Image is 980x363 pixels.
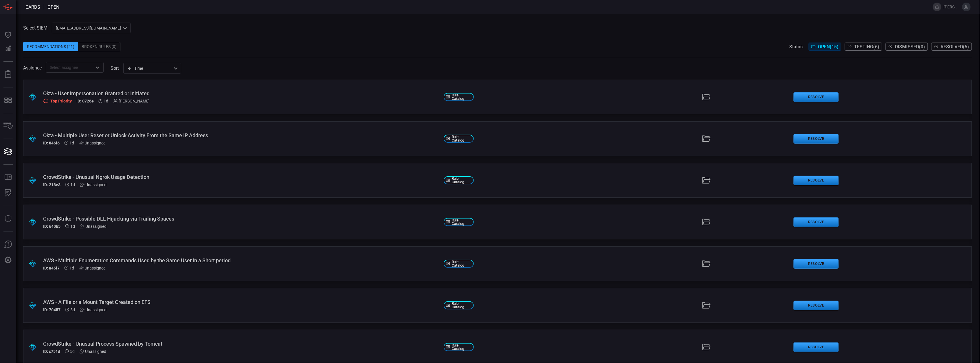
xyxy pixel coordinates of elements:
button: Resolve [794,217,839,227]
span: Status: [790,44,804,49]
span: Rule Catalog [452,344,471,351]
button: Resolve [794,342,839,352]
div: [PERSON_NAME] [113,99,150,103]
div: Recommendations (21) [23,42,78,51]
span: Oct 13, 2025 4:45 AM [71,182,75,187]
p: [EMAIL_ADDRESS][DOMAIN_NAME] [56,25,121,31]
button: Rule Catalog [1,170,15,184]
button: Open(15) [809,43,841,51]
label: Select SIEM [23,25,47,31]
div: Unassigned [80,349,107,354]
span: open [47,4,59,10]
button: Dashboard [1,28,15,42]
span: Rule Catalog [452,260,471,267]
button: Reports [1,67,15,81]
button: Resolve [794,92,839,102]
div: Unassigned [80,307,107,312]
span: Oct 09, 2025 8:09 AM [71,307,75,312]
button: Threat Intelligence [1,212,15,226]
div: AWS - Multiple Enumeration Commands Used by the Same User in a Short period [43,257,439,263]
span: Oct 13, 2025 4:46 AM [104,99,109,103]
button: Ask Us A Question [1,238,15,252]
span: Assignee [23,65,42,71]
div: CrowdStrike - Unusual Process Spawned by Tomcat [43,341,439,347]
div: Top Priority [43,98,72,104]
span: Oct 09, 2025 8:09 AM [70,349,75,354]
span: Oct 13, 2025 4:45 AM [70,141,74,145]
button: Detections [1,42,15,56]
label: sort [111,65,119,71]
button: Dismissed(0) [886,43,928,51]
span: Testing ( 6 ) [854,44,880,49]
span: Dismissed ( 0 ) [895,44,925,49]
span: Cards [25,4,40,10]
button: Resolve [794,134,839,144]
div: CrowdStrike - Possible DLL Hijacking via Trailing Spaces [43,216,439,222]
span: Rule Catalog [452,219,471,225]
button: Resolve [794,176,839,185]
span: Oct 13, 2025 4:45 AM [71,224,75,229]
span: Open ( 15 ) [818,44,839,49]
div: Okta - User Impersonation Granted or Initiated [43,90,439,96]
div: Unassigned [80,224,107,229]
span: Rule Catalog [452,93,471,100]
span: Rule Catalog [452,135,471,142]
button: Testing(6) [845,43,882,51]
button: Cards [1,145,15,159]
h5: ID: a45f7 [43,266,60,270]
button: Resolve [794,301,839,310]
span: Oct 13, 2025 4:44 AM [70,266,74,270]
button: Open [93,63,102,71]
h5: ID: 70457 [43,307,60,312]
div: Unassigned [80,182,107,187]
span: Rule Catalog [452,302,471,309]
div: AWS - A File or a Mount Target Created on EFS [43,299,439,305]
div: Broken Rules (0) [78,42,120,51]
h5: ID: 846f6 [43,141,60,145]
h5: ID: c751d [43,349,60,354]
h5: ID: 218e3 [43,182,60,187]
input: Select assignee [47,64,92,71]
button: Resolve [794,259,839,269]
div: Okta - Multiple User Reset or Unlock Activity From the Same IP Address [43,132,439,138]
h5: ID: 0726e [76,99,94,104]
span: [PERSON_NAME].[PERSON_NAME] [944,5,960,9]
button: Inventory [1,119,15,133]
div: Time [127,65,172,71]
h5: ID: 640b5 [43,224,60,229]
span: Resolved ( 5 ) [941,44,969,49]
span: Rule Catalog [452,177,471,184]
div: Unassigned [79,266,106,270]
button: Resolved(5) [931,43,972,51]
div: CrowdStrike - Unusual Ngrok Usage Detection [43,174,439,180]
div: Unassigned [79,141,106,145]
button: ALERT ANALYSIS [1,186,15,200]
button: Preferences [1,253,15,267]
button: MITRE - Detection Posture [1,93,15,107]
